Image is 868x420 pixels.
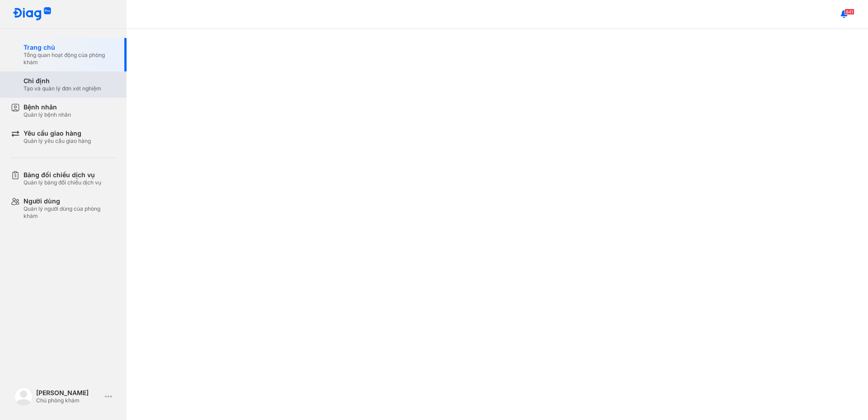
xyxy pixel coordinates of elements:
div: Quản lý bệnh nhân [24,111,71,118]
div: [PERSON_NAME] [36,389,101,397]
div: Chỉ định [24,77,101,85]
div: Quản lý người dùng của phòng khám [24,205,116,220]
div: Quản lý bảng đối chiếu dịch vụ [24,179,101,186]
div: Quản lý yêu cầu giao hàng [24,137,91,145]
div: Bảng đối chiếu dịch vụ [24,171,101,179]
img: logo [13,7,52,21]
div: Tạo và quản lý đơn xét nghiệm [24,85,101,92]
div: Người dùng [24,197,116,205]
span: 841 [844,9,854,15]
img: logo [14,387,33,406]
div: Yêu cầu giao hàng [24,129,91,137]
div: Tổng quan hoạt động của phòng khám [24,52,116,66]
div: Chủ phòng khám [36,397,101,404]
div: Bệnh nhân [24,103,71,111]
div: Trang chủ [24,43,116,52]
